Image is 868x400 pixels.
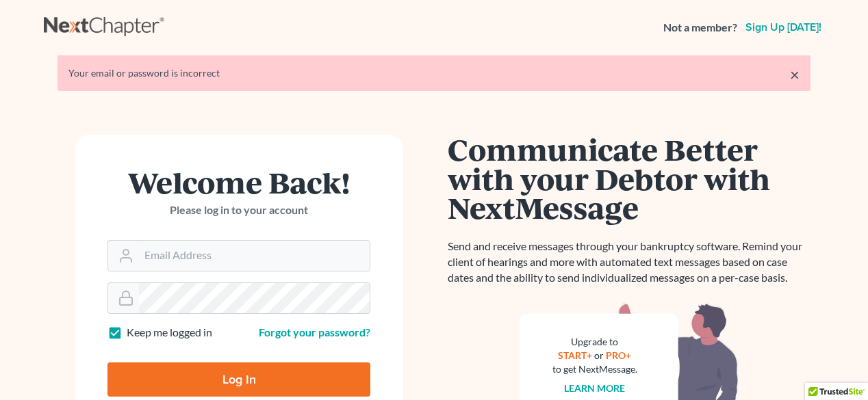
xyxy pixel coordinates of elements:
[127,325,212,341] label: Keep me logged in
[607,349,632,361] a: PRO+
[139,241,370,271] input: Email Address
[448,239,810,286] p: Send and receive messages through your bankruptcy software. Remind your client of hearings and mo...
[790,66,800,83] a: ×
[259,325,370,338] a: Forgot your password?
[107,362,370,397] input: Log In
[743,22,824,33] a: Sign up [DATE]!
[663,20,737,36] strong: Not a member?
[448,135,810,222] h1: Communicate Better with your Debtor with NextMessage
[552,335,637,349] div: Upgrade to
[107,202,370,218] p: Please log in to your account
[107,168,370,197] h1: Welcome Back!
[559,349,593,361] a: START+
[68,66,800,80] div: Your email or password is incorrect
[552,362,637,376] div: to get NextMessage.
[565,382,626,394] a: Learn more
[595,349,604,361] span: or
